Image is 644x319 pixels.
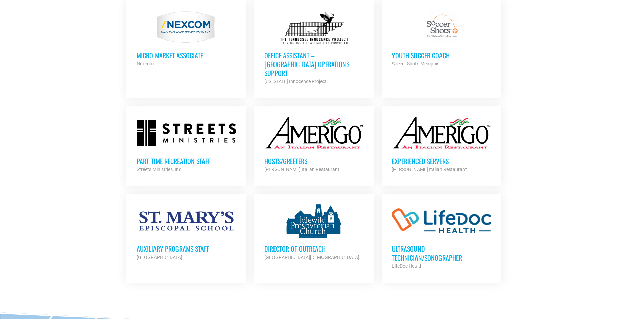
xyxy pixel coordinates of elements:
a: Youth Soccer Coach Soccer Shots Memphis [382,0,501,78]
strong: Streets Ministries, Inc. [137,167,183,172]
a: Hosts/Greeters [PERSON_NAME] Italian Restaurant [254,106,374,184]
h3: Micro Market Associate [137,51,236,60]
a: Experienced Servers [PERSON_NAME] Italian Restaurant [382,106,501,184]
strong: Nexcom [137,61,154,67]
h3: Director of Outreach [264,244,364,253]
strong: Soccer Shots Memphis [392,61,439,67]
strong: LifeDoc Health [392,263,423,269]
h3: Auxiliary Programs Staff [137,244,236,253]
a: Ultrasound Technician/Sonographer LifeDoc Health [382,194,501,280]
strong: [GEOGRAPHIC_DATA] [137,255,182,260]
a: Auxiliary Programs Staff [GEOGRAPHIC_DATA] [126,194,246,271]
strong: [PERSON_NAME] Italian Restaurant [392,167,467,172]
h3: Part-time Recreation Staff [137,157,236,165]
h3: Ultrasound Technician/Sonographer [392,244,491,262]
h3: Youth Soccer Coach [392,51,491,60]
strong: [PERSON_NAME] Italian Restaurant [264,167,339,172]
strong: [GEOGRAPHIC_DATA][DEMOGRAPHIC_DATA] [264,255,359,260]
h3: Office Assistant – [GEOGRAPHIC_DATA] Operations Support [264,51,364,77]
a: Part-time Recreation Staff Streets Ministries, Inc. [126,106,246,184]
a: Office Assistant – [GEOGRAPHIC_DATA] Operations Support [US_STATE] Innocence Project [254,0,374,96]
strong: [US_STATE] Innocence Project [264,79,327,84]
a: Micro Market Associate Nexcom [126,0,246,78]
h3: Hosts/Greeters [264,157,364,165]
a: Director of Outreach [GEOGRAPHIC_DATA][DEMOGRAPHIC_DATA] [254,194,374,271]
h3: Experienced Servers [392,157,491,165]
